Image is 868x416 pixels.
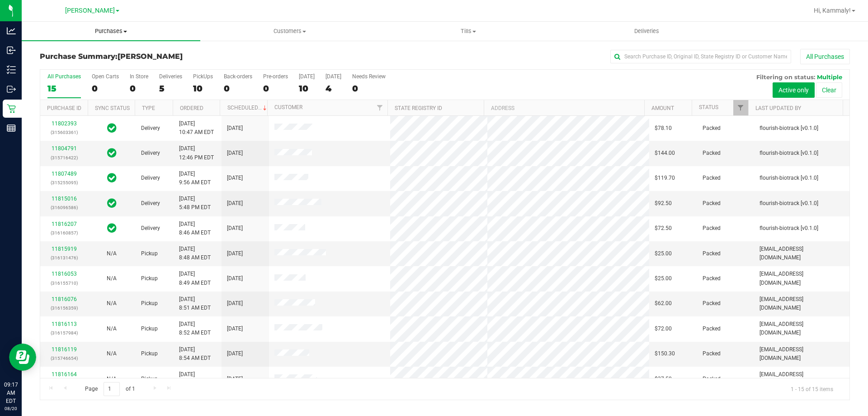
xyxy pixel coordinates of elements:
span: flourish-biotrack [v0.1.0] [759,199,818,208]
span: $78.10 [655,124,672,133]
a: 11815016 [52,196,77,202]
span: [DATE] 8:51 AM EDT [179,295,211,312]
span: $72.50 [655,224,672,233]
span: flourish-biotrack [v0.1.0] [759,124,818,133]
a: Amount [651,105,674,111]
div: [DATE] [325,73,341,80]
p: 09:17 AM EDT [4,381,18,405]
span: Packed [703,124,721,133]
span: 1 - 15 of 15 items [783,382,840,396]
span: [DATE] [227,224,243,233]
span: [DATE] [227,149,243,158]
button: All Purchases [800,49,850,64]
button: Active only [773,82,815,98]
span: Purchases [22,27,200,35]
button: N/A [107,299,117,308]
span: Delivery [141,149,160,158]
span: Packed [703,325,721,333]
span: Delivery [141,174,160,182]
span: [DATE] 8:49 AM EDT [179,270,211,287]
span: [EMAIL_ADDRESS][DOMAIN_NAME] [759,295,844,312]
span: In Sync [107,147,117,159]
div: 5 [159,83,182,94]
span: $92.50 [655,199,672,208]
a: Customer [274,104,302,110]
span: Hi, Kammaly! [814,7,851,14]
button: N/A [107,325,117,333]
p: (316156359) [46,304,82,312]
span: [DATE] [227,299,243,308]
span: Not Applicable [107,350,117,357]
span: $72.00 [655,325,672,333]
span: Packed [703,375,721,383]
span: [DATE] 8:54 AM EDT [179,370,211,387]
div: In Store [130,73,148,80]
p: 08/20 [4,405,18,412]
span: Not Applicable [107,275,117,282]
span: [DATE] 12:46 PM EDT [179,144,214,162]
span: Packed [703,249,721,258]
a: 11802393 [52,120,77,127]
p: (315603361) [46,128,82,137]
span: Delivery [141,224,160,233]
p: (316155710) [46,279,82,287]
a: Tills [379,22,557,41]
a: Scheduled [227,105,269,111]
span: Packed [703,299,721,308]
span: $62.00 [655,299,672,308]
div: All Purchases [47,73,81,80]
span: [DATE] [227,199,243,208]
inline-svg: Inventory [7,65,16,74]
a: 11807489 [52,171,77,177]
span: flourish-biotrack [v0.1.0] [759,149,818,158]
div: 10 [299,83,315,94]
input: 1 [104,382,120,396]
span: In Sync [107,172,117,184]
p: (315255095) [46,178,82,187]
span: [EMAIL_ADDRESS][DOMAIN_NAME] [759,370,844,387]
span: [DATE] 8:46 AM EDT [179,220,211,237]
p: (316160857) [46,229,82,237]
span: Tills [379,27,557,35]
inline-svg: Analytics [7,26,16,35]
span: Packed [703,174,721,182]
span: Delivery [141,124,160,133]
span: [EMAIL_ADDRESS][DOMAIN_NAME] [759,345,844,363]
span: Multiple [817,73,842,81]
span: Pickup [141,375,158,383]
div: 0 [352,83,386,94]
a: Deliveries [557,22,736,41]
span: Pickup [141,274,158,283]
span: [PERSON_NAME] [65,7,115,14]
span: Deliveries [622,27,671,35]
inline-svg: Outbound [7,85,16,94]
span: Filtering on status: [756,73,815,81]
span: Not Applicable [107,300,117,306]
input: Search Purchase ID, Original ID, State Registry ID or Customer Name... [610,50,791,63]
inline-svg: Retail [7,104,16,113]
p: (316157984) [46,329,82,337]
span: $144.00 [655,149,675,158]
span: Pickup [141,299,158,308]
div: 0 [92,83,119,94]
div: 4 [325,83,341,94]
span: flourish-biotrack [v0.1.0] [759,224,818,233]
span: Packed [703,349,721,358]
span: Not Applicable [107,250,117,257]
iframe: Resource center [9,344,36,371]
span: In Sync [107,122,117,134]
div: 0 [263,83,288,94]
span: Not Applicable [107,376,117,382]
button: N/A [107,249,117,258]
span: Delivery [141,199,160,208]
inline-svg: Inbound [7,46,16,55]
span: [DATE] 8:52 AM EDT [179,320,211,337]
p: (316096586) [46,203,82,212]
span: $119.70 [655,174,675,182]
p: (315716422) [46,153,82,162]
div: Needs Review [352,73,386,80]
a: 11816076 [52,296,77,302]
span: Customers [201,27,378,35]
span: Packed [703,199,721,208]
span: Packed [703,224,721,233]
